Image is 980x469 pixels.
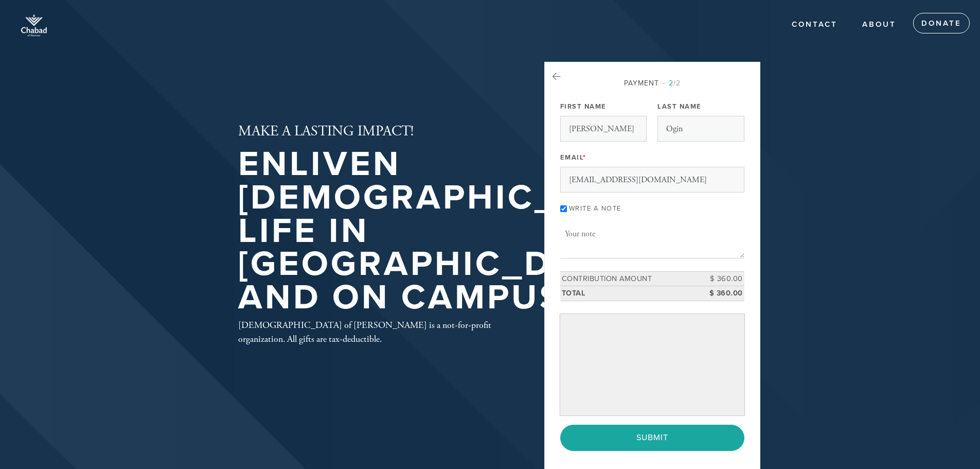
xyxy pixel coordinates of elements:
[238,148,668,314] h1: Enliven [DEMOGRAPHIC_DATA] life in [GEOGRAPHIC_DATA] and on Campus!
[583,153,586,162] span: This field is required.
[560,102,607,111] label: First Name
[698,271,744,286] td: $ 360.00
[560,271,698,286] td: Contribution Amount
[854,15,904,34] a: About
[698,286,744,301] td: $ 360.00
[663,79,681,88] span: /2
[913,13,970,33] a: Donate
[657,102,702,111] label: Last Name
[560,78,744,89] div: Payment
[562,316,742,413] iframe: Secure payment input frame
[560,425,744,450] input: Submit
[238,318,511,346] div: [DEMOGRAPHIC_DATA] of [PERSON_NAME] is a not-for-profit organization. All gifts are tax-deductible.
[784,15,845,34] a: Contact
[15,5,52,42] img: of_Norman-whiteTop.png
[560,153,586,162] label: Email
[560,286,698,301] td: Total
[569,204,621,213] label: Write a note
[238,123,668,141] h2: MAKE A LASTING IMPACT!
[669,79,673,88] span: 2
